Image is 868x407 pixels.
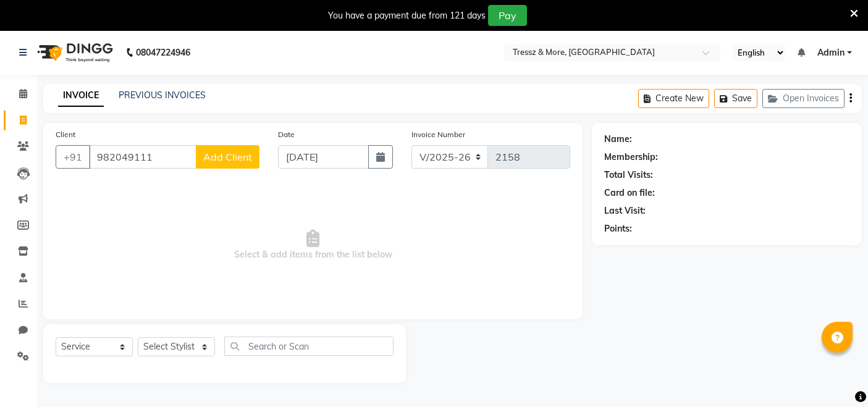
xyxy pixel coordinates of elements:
[604,169,653,182] div: Total Visits:
[203,151,252,163] span: Add Client
[56,183,570,307] span: Select & add items from the list below
[604,187,655,199] div: Card on file:
[328,9,486,22] div: You have a payment due from 121 days
[817,46,845,59] span: Admin
[604,133,632,146] div: Name:
[604,151,658,164] div: Membership:
[604,204,646,217] div: Last Visit:
[816,358,856,395] iframe: chat widget
[278,129,295,140] label: Date
[411,129,465,140] label: Invoice Number
[224,337,394,356] input: Search or Scan
[488,5,527,26] button: Pay
[56,145,90,169] button: +91
[638,89,709,108] button: Create New
[32,35,116,70] img: logo
[58,85,104,107] a: INVOICE
[136,35,190,70] b: 08047224946
[89,145,196,169] input: Search by Name/Mobile/Email/Code
[714,89,757,108] button: Save
[56,129,75,140] label: Client
[119,90,206,101] a: PREVIOUS INVOICES
[762,89,845,108] button: Open Invoices
[604,222,632,235] div: Points:
[196,145,259,169] button: Add Client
